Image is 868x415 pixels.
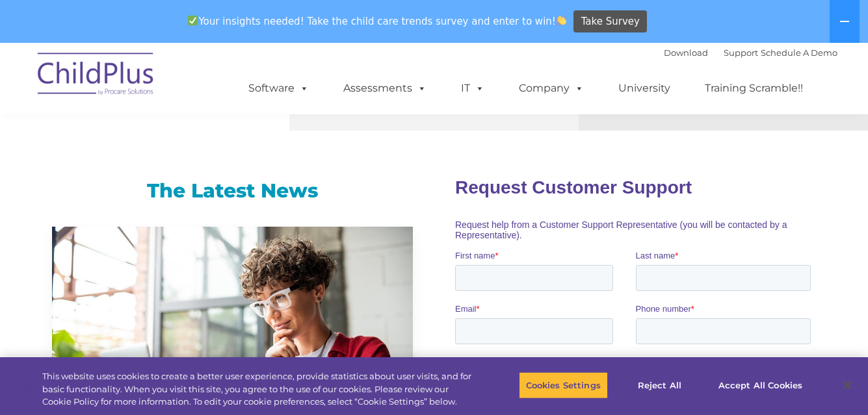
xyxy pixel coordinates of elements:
button: Close [833,371,861,399]
a: Assessments [330,75,440,101]
button: Cookies Settings [519,371,608,399]
a: Support [724,47,758,58]
div: This website uses cookies to create a better user experience, provide statistics about user visit... [42,370,477,409]
a: Take Survey [573,10,647,33]
img: ✅ [188,16,198,25]
span: Last name [181,86,220,95]
a: Schedule A Demo [761,47,837,58]
button: Accept All Cookies [711,371,809,399]
span: Take Survey [581,10,640,33]
span: Your insights needed! Take the child care trends survey and enter to win! [183,8,572,34]
a: Company [506,75,597,101]
img: ChildPlus by Procare Solutions [31,44,161,108]
a: Download [664,47,708,58]
font: | [664,47,837,58]
a: University [605,75,683,101]
a: IT [448,75,497,101]
button: Reject All [619,371,700,399]
h3: The Latest News [52,178,413,204]
span: Phone number [181,139,236,149]
img: 👏 [557,16,566,25]
a: Training Scramble!! [692,75,816,101]
a: Software [235,75,322,101]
